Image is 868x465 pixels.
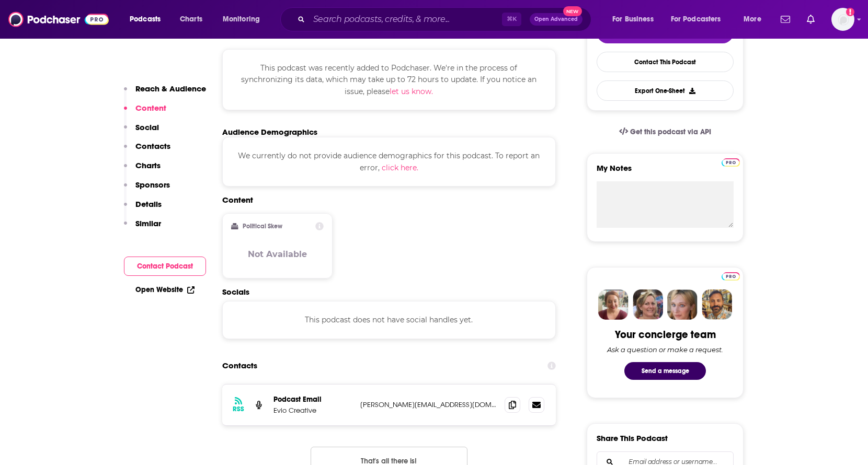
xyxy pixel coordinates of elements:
button: Sponsors [124,180,170,199]
span: We currently do not provide audience demographics for this podcast. To report an error, [238,151,540,172]
p: Social [135,122,159,132]
span: Podcasts [130,12,161,27]
h2: Audience Demographics [222,127,317,137]
h2: Content [222,195,547,205]
span: For Podcasters [671,12,721,27]
h3: RSS [233,405,244,413]
div: Search podcasts, credits, & more... [290,7,601,31]
button: Open AdvancedNew [530,13,583,26]
p: Similar [135,218,161,228]
p: Details [135,199,162,209]
img: Podchaser - Follow, Share and Rate Podcasts [8,9,109,29]
a: Charts [173,11,209,28]
a: Pro website [722,157,740,167]
span: For Business [612,12,654,27]
button: Details [124,199,162,218]
p: Content [135,103,166,113]
a: Open Website [135,285,195,294]
a: Pro website [722,271,740,281]
span: Open Advanced [534,17,578,22]
button: open menu [215,11,273,28]
button: Export One-Sheet [597,80,734,101]
button: Content [124,103,166,122]
span: New [563,6,582,16]
span: Monitoring [223,12,260,27]
button: open menu [122,11,174,28]
a: Get this podcast via API [611,119,719,145]
span: ⌘ K [502,13,521,26]
img: Jon Profile [702,289,732,320]
svg: Add a profile image [846,8,854,16]
img: User Profile [831,8,854,31]
span: Charts [180,12,202,27]
button: Reach & Audience [124,84,206,103]
div: This podcast does not have social handles yet. [222,301,556,339]
a: Contact This Podcast [597,52,734,72]
p: Evio Creative [273,406,352,415]
button: Social [124,122,159,142]
button: Contact Podcast [124,257,206,276]
div: Ask a question or make a request. [607,345,723,354]
h2: Socials [222,287,556,297]
input: Search podcasts, credits, & more... [309,11,502,28]
button: Send a message [624,362,706,380]
button: Show profile menu [831,8,854,31]
span: More [744,12,761,27]
h2: Political Skew [243,223,282,230]
img: Sydney Profile [598,289,629,320]
p: Contacts [135,141,170,151]
img: Jules Profile [667,289,698,320]
button: Contacts [124,141,170,160]
p: [PERSON_NAME][EMAIL_ADDRESS][DOMAIN_NAME] [360,400,496,409]
button: let us know. [390,86,433,97]
img: Podchaser Pro [722,158,740,167]
button: open menu [605,11,667,28]
h2: Contacts [222,356,257,376]
button: open menu [664,11,736,28]
label: My Notes [597,163,734,181]
h3: Not Available [248,249,307,259]
button: Charts [124,160,161,180]
a: Show notifications dropdown [803,10,819,28]
span: Get this podcast via API [630,127,711,136]
p: Charts [135,160,161,170]
p: Sponsors [135,180,170,190]
span: Logged in as mmaugeri_hunter [831,8,854,31]
button: open menu [736,11,774,28]
p: Podcast Email [273,395,352,404]
img: Podchaser Pro [722,272,740,281]
h3: Share This Podcast [597,433,668,443]
div: Your concierge team [615,328,716,341]
button: click here. [382,162,418,173]
p: Reach & Audience [135,84,206,94]
a: Show notifications dropdown [776,10,794,28]
span: This podcast was recently added to Podchaser. We're in the process of synchronizing its data, whi... [241,63,536,96]
button: Similar [124,218,161,238]
img: Barbara Profile [633,289,663,320]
